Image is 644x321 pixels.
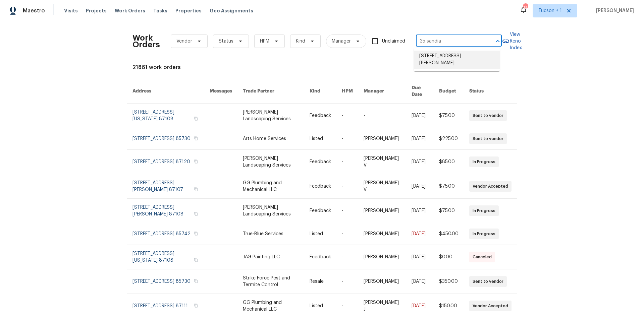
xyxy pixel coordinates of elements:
td: GG Plumbing and Mechanical LLC [237,174,305,199]
button: Copy Address [193,135,199,141]
button: Copy Address [193,116,199,122]
span: Tucson + 1 [538,7,562,14]
th: Trade Partner [237,79,305,104]
input: Enter in an address [416,36,483,47]
td: - [336,104,358,128]
td: GG Plumbing and Mechanical LLC [237,294,305,318]
td: - [336,128,358,150]
button: Copy Address [193,211,199,217]
span: Tasks [153,8,167,13]
span: HPM [260,38,269,45]
td: Arts Home Services [237,128,305,150]
button: Close [493,37,502,46]
td: True-Blue Services [237,223,305,245]
span: [PERSON_NAME] [593,7,634,14]
div: 13 [523,4,528,11]
button: Copy Address [193,231,199,237]
th: Status [464,79,517,104]
td: Resale [304,269,336,294]
td: [PERSON_NAME] [358,223,406,245]
button: Copy Address [193,278,199,284]
th: Budget [434,79,464,104]
span: Maestro [23,7,45,14]
button: Copy Address [193,257,199,263]
td: - [336,174,358,199]
td: [PERSON_NAME] J [358,294,406,318]
span: Kind [296,38,305,45]
span: Vendor [176,38,192,45]
span: Projects [86,7,107,14]
th: Address [127,79,204,104]
th: HPM [336,79,358,104]
td: Feedback [304,150,336,174]
span: Visits [64,7,78,14]
button: Copy Address [193,186,199,192]
td: - [336,199,358,223]
td: [PERSON_NAME] Landscaping Services [237,104,305,128]
h2: Work Orders [132,35,160,48]
td: [PERSON_NAME] [358,269,406,294]
td: - [336,294,358,318]
span: Unclaimed [382,38,405,45]
span: Work Orders [115,7,145,14]
th: Manager [358,79,406,104]
td: [PERSON_NAME] Landscaping Services [237,150,305,174]
td: Feedback [304,245,336,269]
td: - [336,245,358,269]
td: Listed [304,128,336,150]
button: Copy Address [193,158,199,165]
td: - [336,223,358,245]
th: Kind [304,79,336,104]
td: [PERSON_NAME] Landscaping Services [237,199,305,223]
a: View Reno Index [502,31,522,51]
span: Status [219,38,233,45]
td: Listed [304,294,336,318]
td: Strike Force Pest and Termite Control [237,269,305,294]
th: Messages [204,79,237,104]
td: Feedback [304,174,336,199]
span: Properties [175,7,202,14]
td: [PERSON_NAME] [358,128,406,150]
li: [STREET_ADDRESS][PERSON_NAME] [414,51,500,69]
td: - [336,150,358,174]
span: Geo Assignments [210,7,253,14]
td: [PERSON_NAME] [358,245,406,269]
td: - [336,269,358,294]
th: Due Date [406,79,434,104]
span: Manager [332,38,351,45]
td: [PERSON_NAME] V [358,174,406,199]
td: [PERSON_NAME] V [358,150,406,174]
td: Listed [304,223,336,245]
div: 21861 work orders [132,64,512,71]
td: Feedback [304,104,336,128]
td: [PERSON_NAME] [358,199,406,223]
td: Feedback [304,199,336,223]
td: JAG Painting LLC [237,245,305,269]
button: Copy Address [193,303,199,309]
td: - [358,104,406,128]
